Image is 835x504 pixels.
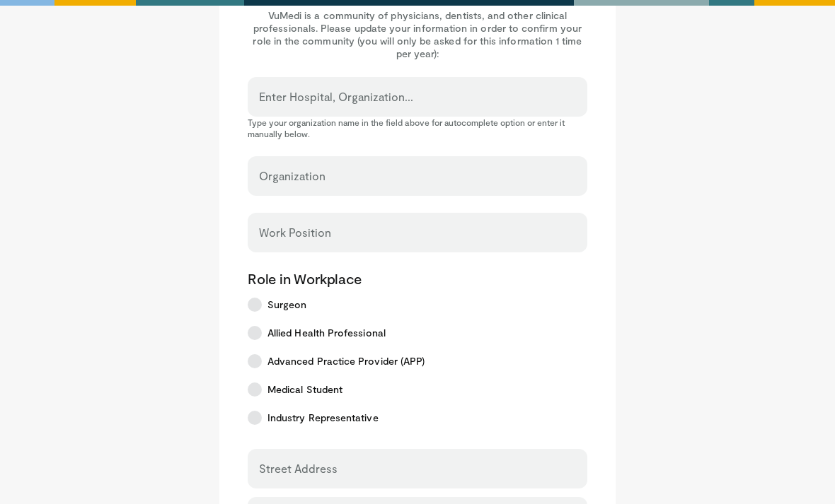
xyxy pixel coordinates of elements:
label: Street Address [259,455,338,483]
p: VuMedi is a community of physicians, dentists, and other clinical professionals. Please update yo... [248,9,587,60]
label: Work Position [259,218,331,247]
span: Advanced Practice Provider (APP) [267,354,425,368]
span: Allied Health Professional [267,326,386,340]
p: Role in Workplace [248,269,587,288]
label: Organization [259,162,326,190]
label: Enter Hospital, Organization... [259,83,413,111]
span: Surgeon [267,298,307,312]
p: Type your organization name in the field above for autocomplete option or enter it manually below. [248,117,587,139]
span: Medical Student [267,382,342,397]
span: Industry Representative [267,411,379,425]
